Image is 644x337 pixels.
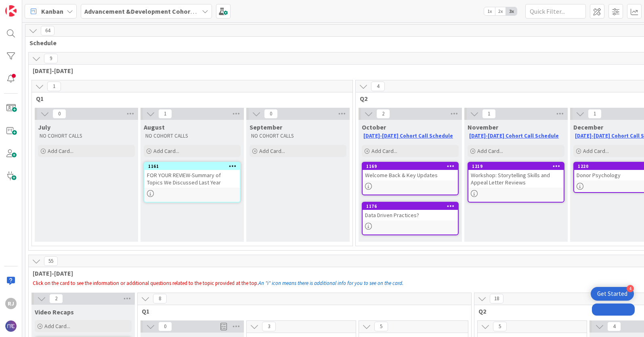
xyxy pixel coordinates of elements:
span: Add Card... [477,147,503,155]
div: Welcome Back & Key Updates [363,170,458,180]
span: 4 [607,322,621,331]
span: 5 [493,322,507,331]
span: Kanban [41,6,63,16]
span: October [362,123,386,131]
span: Add Card... [371,147,397,155]
a: 1169Welcome Back & Key Updates [362,162,459,195]
div: 1169 [363,163,458,170]
div: 1161FOR YOUR REVIEW-Summary of Topics We Discussed Last Year [145,163,240,188]
span: 3 [262,322,276,331]
span: December [573,123,603,131]
div: 1219Workshop: Storytelling Skills and Appeal Letter Reviews [468,163,564,188]
span: Add Card... [153,147,179,155]
span: 1 [47,82,61,91]
span: 4 [371,82,385,91]
span: 1 [158,109,172,119]
div: 1219 [468,163,564,170]
a: 1176Data Driven Practices? [362,202,459,235]
div: 1161 [148,163,240,169]
span: 0 [264,109,278,119]
span: Click on the card to see the information or additional questions related to the topic provided at... [33,280,258,287]
img: Visit kanbanzone.com [5,5,17,17]
span: 0 [52,109,66,119]
span: 5 [374,322,388,331]
a: 1219Workshop: Storytelling Skills and Appeal Letter Reviews [468,162,564,203]
span: Video Recaps [35,308,74,316]
span: Add Card... [259,147,285,155]
div: 1176 [366,203,458,209]
span: Add Card... [44,322,70,330]
div: 1176 [363,203,458,210]
span: 64 [41,26,55,36]
span: 2 [376,109,390,119]
span: 1x [484,7,495,15]
span: 3x [506,7,517,15]
span: 55 [44,256,58,266]
div: FOR YOUR REVIEW-Summary of Topics We Discussed Last Year [145,170,240,188]
input: Quick Filter... [525,4,586,19]
b: Advancement &Development Cohort Calls [84,7,209,15]
span: 1 [482,109,496,119]
span: 9 [44,54,58,63]
a: [DATE]-[DATE] Cohort Call Schedule [363,132,453,139]
span: August [144,123,165,131]
span: Q1 [142,307,461,315]
div: RJ [5,298,17,309]
span: July [38,123,50,131]
p: NO COHORT CALLS [40,133,133,139]
span: Add Card... [583,147,609,155]
div: Workshop: Storytelling Skills and Appeal Letter Reviews [468,170,564,188]
em: An "i" icon means there is additional info for you to see on the card. [258,280,403,287]
span: Add Card... [48,147,73,155]
span: 8 [153,294,167,304]
div: Data Driven Practices? [363,210,458,220]
div: Get Started [597,290,627,298]
span: 1 [588,109,602,119]
a: 1161FOR YOUR REVIEW-Summary of Topics We Discussed Last Year [144,162,241,203]
img: avatar [5,320,17,332]
div: Open Get Started checklist, remaining modules: 4 [591,287,634,301]
div: 1169 [366,163,458,169]
div: 1219 [472,163,564,169]
p: NO COHORT CALLS [251,133,345,139]
span: 2x [495,7,506,15]
span: September [250,123,282,131]
span: Q1 [36,94,342,103]
span: 18 [490,294,503,304]
span: 2 [49,294,63,304]
span: 0 [158,322,172,331]
p: NO COHORT CALLS [145,133,239,139]
span: November [468,123,498,131]
div: 1169Welcome Back & Key Updates [363,163,458,180]
div: 4 [627,285,634,292]
div: 1161 [145,163,240,170]
div: 1176Data Driven Practices? [363,203,458,220]
a: [DATE]-[DATE] Cohort Call Schedule [469,132,559,139]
